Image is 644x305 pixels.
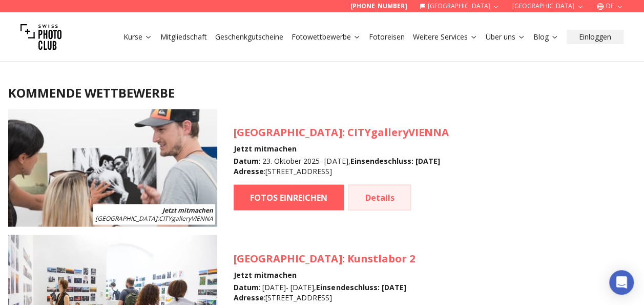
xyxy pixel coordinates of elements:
[123,32,152,42] a: Kurse
[533,32,558,42] a: Blog
[567,30,624,44] button: Einloggen
[20,16,61,58] img: Swiss photo club
[119,30,156,44] button: Kurse
[369,32,405,42] a: Fotoreisen
[234,125,342,139] span: [GEOGRAPHIC_DATA]
[486,32,525,42] a: Über uns
[529,30,563,44] button: Blog
[162,205,213,214] b: Jetzt mitmachen
[234,184,344,210] a: FOTOS EINREICHEN
[234,282,414,302] div: : [DATE] - [DATE] , : [STREET_ADDRESS]
[348,184,411,210] a: Details
[234,251,414,265] h3: : Kunstlabor 2
[234,143,448,154] h4: Jetzt mitmachen
[95,214,157,222] span: [GEOGRAPHIC_DATA]
[609,270,634,295] div: Open Intercom Messenger
[287,30,365,44] button: Fotowettbewerbe
[8,84,636,101] h2: KOMMENDE WETTBEWERBE
[316,282,406,292] b: Einsendeschluss : [DATE]
[234,292,264,302] b: Adresse
[234,156,448,176] div: : 23. Oktober 2025 - [DATE] , : [STREET_ADDRESS]
[234,282,259,292] b: Datum
[365,30,409,44] button: Fotoreisen
[350,2,407,10] a: [PHONE_NUMBER]
[234,251,342,265] span: [GEOGRAPHIC_DATA]
[215,32,283,42] a: Geschenkgutscheine
[234,125,448,139] h3: : CITYgalleryVIENNA
[350,156,440,165] b: Einsendeschluss : [DATE]
[234,270,414,280] h4: Jetzt mitmachen
[234,156,259,165] b: Datum
[413,32,477,42] a: Weitere Services
[95,214,213,222] span: : CITYgalleryVIENNA
[8,109,217,227] img: SPC Photo Awards WIEN Oktober 2025
[211,30,287,44] button: Geschenkgutscheine
[482,30,529,44] button: Über uns
[234,166,264,176] b: Adresse
[409,30,482,44] button: Weitere Services
[156,30,211,44] button: Mitgliedschaft
[292,32,361,42] a: Fotowettbewerbe
[160,32,207,42] a: Mitgliedschaft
